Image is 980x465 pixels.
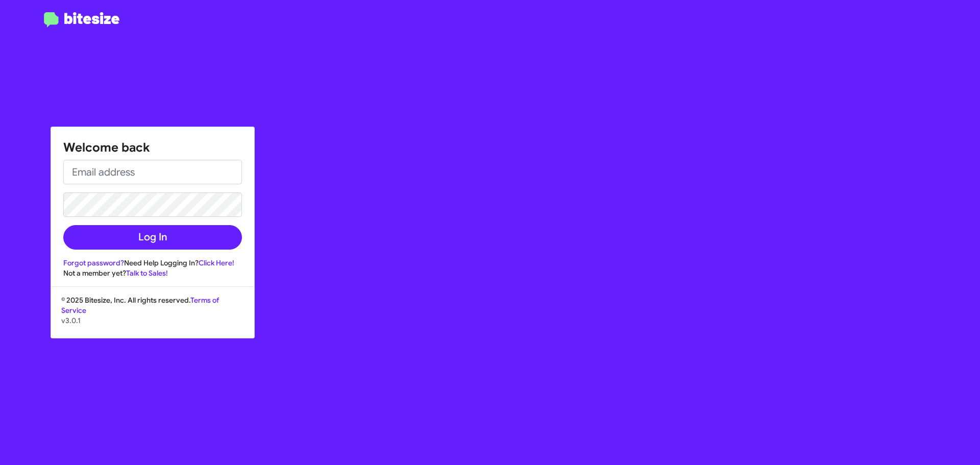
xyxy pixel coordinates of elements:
a: Click Here! [199,258,234,267]
h1: Welcome back [63,139,242,156]
a: Forgot password? [63,258,124,267]
button: Log In [63,225,242,250]
p: v3.0.1 [61,315,244,326]
div: Not a member yet? [63,268,242,278]
div: Need Help Logging In? [63,258,242,268]
a: Talk to Sales! [126,268,168,278]
input: Email address [63,160,242,184]
div: © 2025 Bitesize, Inc. All rights reserved. [51,295,254,338]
